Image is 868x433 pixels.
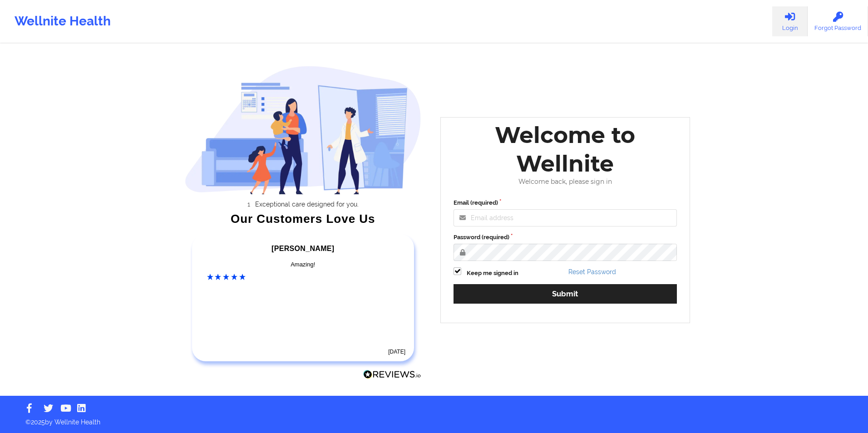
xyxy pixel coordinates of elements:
a: Reset Password [568,268,616,276]
img: wellnite-auth-hero_200.c722682e.png [185,65,422,194]
label: Keep me signed in [467,269,518,278]
span: [PERSON_NAME] [271,245,334,252]
input: Email address [454,209,677,226]
button: Submit [454,284,677,304]
div: Welcome to Wellnite [447,121,683,178]
div: Our Customers Love Us [185,214,422,223]
img: Reviews.io Logo [363,370,421,379]
li: Exceptional care designed for you. [192,201,421,208]
div: Amazing! [207,260,399,269]
a: Forgot Password [808,6,868,36]
p: © 2025 by Wellnite Health [19,411,849,427]
label: Password (required) [454,233,677,242]
time: [DATE] [388,349,405,355]
label: Email (required) [454,198,677,207]
div: Welcome back, please sign in [447,178,683,186]
a: Login [772,6,808,36]
a: Reviews.io Logo [363,370,421,382]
